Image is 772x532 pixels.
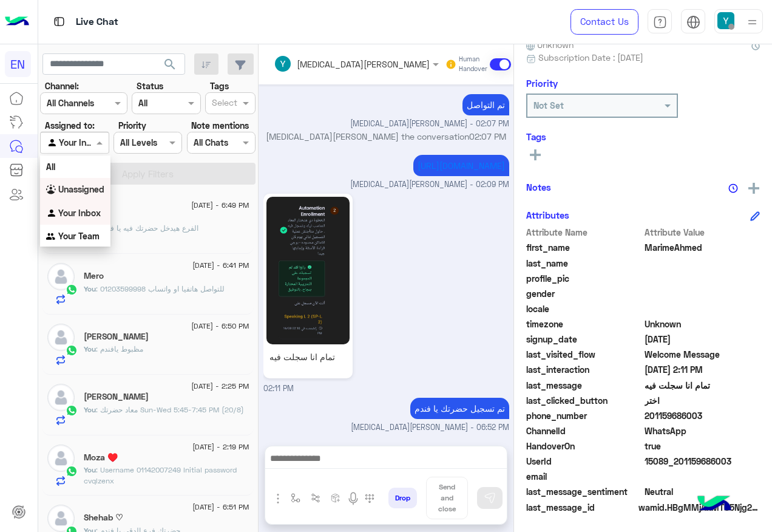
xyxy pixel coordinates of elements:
[58,184,104,194] b: Unassigned
[526,78,558,89] h6: Priority
[526,455,642,468] span: UserId
[263,384,294,393] span: 02:11 PM
[645,287,760,300] span: null
[484,492,496,504] img: send message
[271,491,285,506] img: send attachment
[653,15,667,29] img: tab
[84,465,237,485] span: Username 01142007249 Initial password cvqlzenx
[526,333,642,346] span: signup_date
[526,501,636,514] span: last_message_id
[66,465,78,477] img: WhatsApp
[745,15,760,30] img: profile
[191,321,249,332] span: [DATE] - 6:50 PM
[84,452,118,463] h5: Moza ♥️
[526,302,642,315] span: locale
[645,440,760,452] span: true
[346,491,361,506] img: send voice note
[84,465,96,474] span: You
[46,185,58,197] img: INBOX.AGENTFILTER.UNASSIGNED
[46,231,58,244] img: INBOX.AGENTFILTER.YOURTEAM
[526,363,642,376] span: last_interaction
[645,379,760,392] span: تمام انا سجلت فيه
[538,51,643,64] span: Subscription Date : [DATE]
[526,379,642,392] span: last_message
[191,200,249,211] span: [DATE] - 6:49 PM
[686,15,700,29] img: tab
[84,332,149,342] h5: Sandra Shenouda
[266,347,350,366] p: تمام انا سجلت فيه
[45,119,95,132] label: Assigned to:
[526,318,642,330] span: timezone
[46,208,58,220] img: INBOX.AGENTFILTER.YOURINBOX
[40,155,110,247] ng-dropdown-panel: Options list
[76,14,118,30] p: Live Chat
[526,287,642,300] span: gender
[645,394,760,407] span: اختر
[66,284,78,296] img: WhatsApp
[118,119,146,132] label: Priority
[311,493,320,503] img: Trigger scenario
[645,455,760,468] span: 15089_201159686003
[717,12,734,29] img: userImage
[263,194,353,378] a: تمام انا سجلت فيه
[192,260,249,271] span: [DATE] - 6:41 PM
[47,263,75,290] img: defaultAdmin.png
[84,284,96,293] span: You
[84,405,96,414] span: You
[66,404,78,417] img: WhatsApp
[645,333,760,346] span: 2025-08-15T14:59:56.556Z
[645,302,760,315] span: null
[84,513,123,523] h5: Shehab ♡
[306,488,326,508] button: Trigger scenario
[638,501,760,514] span: wamid.HBgMMjAxMTU5Njg2MDAzFQIAEhggNEU1RTMwMjQ0MTUxMEQ2OUE4RjA4MDI1NThFNzZGMkYA
[748,183,759,194] img: add
[388,488,417,508] button: Drop
[191,381,249,392] span: [DATE] - 2:25 PM
[526,440,642,452] span: HandoverOn
[58,208,101,218] b: Your Inbox
[84,344,96,353] span: You
[526,470,642,483] span: email
[571,9,638,35] a: Contact Us
[526,182,551,193] h6: Notes
[728,183,738,193] img: notes
[210,80,229,92] label: Tags
[210,96,237,112] div: Select
[351,422,509,434] span: [MEDICAL_DATA][PERSON_NAME] - 06:52 PM
[526,257,642,270] span: last_name
[286,488,306,508] button: select flow
[58,231,100,241] b: Your Team
[84,271,104,281] h5: Mero
[66,344,78,356] img: WhatsApp
[331,493,340,503] img: create order
[47,324,75,351] img: defaultAdmin.png
[84,392,149,402] h5: Omar
[645,470,760,483] span: null
[5,51,31,77] div: EN
[192,442,249,452] span: [DATE] - 2:19 PM
[645,425,760,437] span: 2
[291,493,300,503] img: select flow
[96,344,143,353] span: مظبوط يافندم
[526,272,642,285] span: profile_pic
[47,445,75,472] img: defaultAdmin.png
[693,483,736,526] img: hulul-logo.png
[645,318,760,330] span: Unknown
[40,163,256,185] button: Apply Filters
[469,131,506,142] span: 02:07 PM
[462,94,509,115] p: 16/8/2025, 2:07 PM
[526,226,642,239] span: Attribute Name
[645,485,760,498] span: 0
[526,210,569,220] h6: Attributes
[526,409,642,422] span: phone_number
[350,179,509,191] span: [MEDICAL_DATA][PERSON_NAME] - 02:09 PM
[526,131,760,142] h6: Tags
[47,384,75,411] img: defaultAdmin.png
[5,9,29,35] img: Logo
[418,160,505,171] a: [URL][DOMAIN_NAME]
[326,488,346,508] button: create order
[365,494,374,503] img: make a call
[413,155,509,176] p: 16/8/2025, 2:09 PM
[263,130,509,143] p: [MEDICAL_DATA][PERSON_NAME] the conversation
[645,241,760,254] span: MarimeAhmed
